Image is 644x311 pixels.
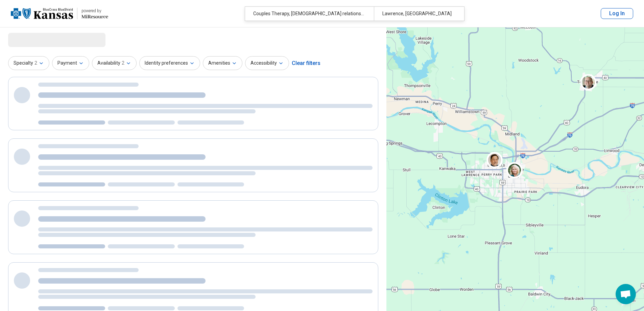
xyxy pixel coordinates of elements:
[34,60,37,67] span: 2
[8,33,65,46] span: Loading...
[122,60,124,67] span: 2
[8,56,49,70] button: Specialty2
[245,56,289,70] button: Accessibility
[374,7,460,21] div: Lawrence, [GEOGRAPHIC_DATA]
[139,56,200,70] button: Identity preferences
[203,56,242,70] button: Amenities
[292,55,320,71] div: Clear filters
[245,7,374,21] div: Couples Therapy, [DEMOGRAPHIC_DATA] relationship
[11,5,108,22] a: Blue Cross Blue Shield Kansaspowered by
[92,56,137,70] button: Availability2
[52,56,89,70] button: Payment
[616,284,636,304] a: Open chat
[11,5,73,22] img: Blue Cross Blue Shield Kansas
[601,8,633,19] button: Log In
[81,8,108,14] div: powered by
